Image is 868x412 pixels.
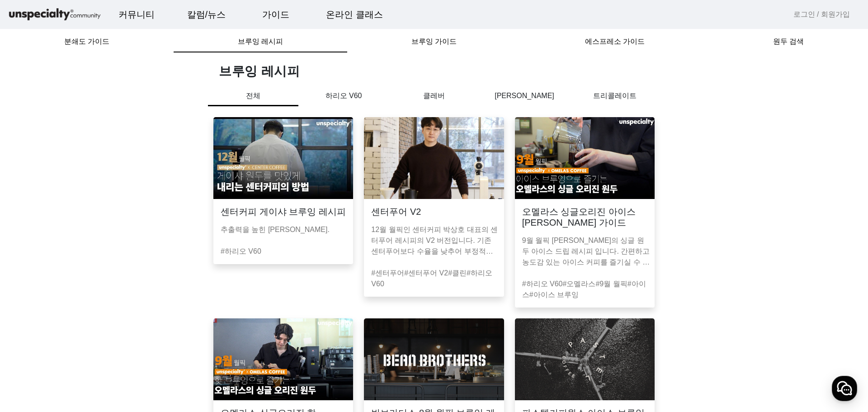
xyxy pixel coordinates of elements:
a: 홈 [3,287,60,309]
a: #하리오 V60 [371,269,492,288]
p: 9월 월픽 [PERSON_NAME]의 싱글 원두 아이스 드립 레시피 입니다. 간편하고 농도감 있는 아이스 커피를 즐기실 수 있습니다. [522,235,651,268]
h3: 센터푸어 V2 [371,206,421,217]
span: 설정 [140,300,151,308]
a: #하리오 V60 [522,280,563,288]
span: 브루잉 가이드 [411,38,457,45]
p: 하리오 V60 [298,90,389,101]
span: 원두 검색 [773,38,804,45]
p: [PERSON_NAME] [479,90,570,101]
a: #아이스 브루잉 [529,291,579,298]
p: 전체 [208,90,298,106]
p: 클레버 [389,90,479,101]
span: 브루잉 레시피 [238,38,283,45]
span: 대화 [83,301,94,308]
a: 칼럼/뉴스 [180,2,233,27]
a: 설정 [117,287,174,309]
a: #하리오 V60 [221,247,261,255]
a: #오멜라스 [562,280,595,288]
h1: 브루잉 레시피 [219,63,660,80]
a: #클린 [448,269,467,277]
h3: 오멜라스 싱글오리진 아이스 [PERSON_NAME] 가이드 [522,206,647,228]
a: #센터푸어 [371,269,404,277]
img: logo [7,7,102,23]
a: 대화 [60,287,117,309]
span: 에스프레소 가이드 [585,38,645,45]
span: 홈 [28,300,34,308]
p: 트리콜레이트 [570,90,660,101]
a: 센터커피 게이샤 브루잉 레시피추출력을 높힌 [PERSON_NAME].#하리오 V60 [208,117,359,308]
a: #센터푸어 V2 [404,269,448,277]
a: #아이스 [522,280,646,298]
a: 센터푸어 V212월 월픽인 센터커피 박상호 대표의 센터푸어 레시피의 V2 버전입니다. 기존 센터푸어보다 수율을 낮추어 부정적인 맛이 억제되었습니다.#센터푸어#센터푸어 V2#클... [359,117,509,308]
a: 로그인 / 회원가입 [793,9,850,20]
p: 추출력을 높힌 [PERSON_NAME]. [221,224,349,235]
p: 12월 월픽인 센터커피 박상호 대표의 센터푸어 레시피의 V2 버전입니다. 기존 센터푸어보다 수율을 낮추어 부정적인 맛이 억제되었습니다. [371,224,500,257]
a: 오멜라스 싱글오리진 아이스 [PERSON_NAME] 가이드9월 월픽 [PERSON_NAME]의 싱글 원두 아이스 드립 레시피 입니다. 간편하고 농도감 있는 아이스 커피를 즐기... [509,117,660,308]
span: 분쇄도 가이드 [64,38,109,45]
a: 가이드 [255,2,297,27]
a: 커뮤니티 [111,2,162,27]
a: #9월 월픽 [595,280,627,288]
h3: 센터커피 게이샤 브루잉 레시피 [221,206,346,217]
a: 온라인 클래스 [319,2,390,27]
